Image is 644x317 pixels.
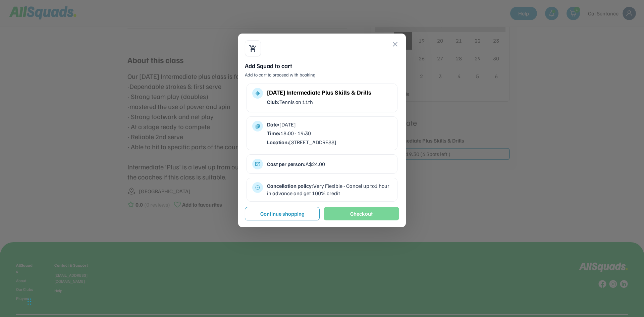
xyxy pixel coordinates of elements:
div: 18:00 - 19:30 [267,129,392,137]
div: Add to cart to proceed with booking [245,71,399,78]
strong: Cost per person: [267,161,306,167]
strong: Cancellation policy: [267,182,313,189]
button: Checkout [324,207,399,220]
strong: Location: [267,139,289,146]
strong: Club: [267,99,279,105]
div: [STREET_ADDRESS] [267,139,392,146]
div: [DATE] [267,121,392,128]
div: [DATE] Intermediate Plus Skills & Drills [267,88,392,97]
div: Tennis on 11th [267,98,392,106]
div: Very Flexible - Cancel up to1 hour in advance and get 100% credit [267,182,392,197]
strong: Date: [267,121,279,128]
div: Add Squad to cart [245,62,399,70]
button: multitrack_audio [255,91,260,96]
div: A$24.00 [267,160,392,168]
button: Continue shopping [245,207,320,220]
button: shopping_cart_checkout [249,44,257,52]
button: close [391,40,399,48]
strong: Time: [267,130,280,137]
